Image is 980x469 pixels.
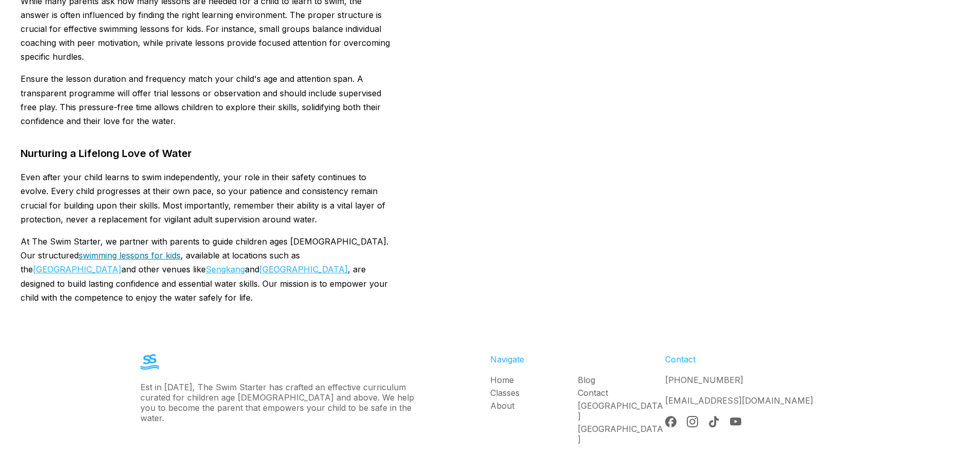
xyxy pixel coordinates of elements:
[21,72,391,128] p: Ensure the lesson duration and frequency match your child's age and attention span. A transparent...
[140,354,159,370] img: The Swim Starter Logo
[21,145,391,162] h2: Nurturing a Lifelong Love of Water
[33,264,121,274] a: [GEOGRAPHIC_DATA]
[490,388,578,398] a: Classes
[578,388,665,398] a: Contact
[490,375,578,385] a: Home
[259,264,348,274] a: [GEOGRAPHIC_DATA]
[578,401,665,421] a: [GEOGRAPHIC_DATA]
[665,375,743,385] a: [PHONE_NUMBER]
[578,424,665,444] a: [GEOGRAPHIC_DATA]
[79,250,181,260] a: swimming lessons for kids
[730,416,741,427] img: YouTube
[21,170,391,227] p: Even after your child learns to swim independently, your role in their safety continues to evolve...
[665,395,813,406] a: [EMAIL_ADDRESS][DOMAIN_NAME]
[21,235,391,305] p: At The Swim Starter, we partner with parents to guide children ages [DEMOGRAPHIC_DATA]. Our struc...
[665,354,840,364] div: Contact
[490,401,578,411] a: About
[206,264,245,274] a: Sengkang
[708,416,720,427] img: Tik Tok
[490,354,665,364] div: Navigate
[140,382,420,423] div: Est in [DATE], The Swim Starter has crafted an effective curriculum curated for children age [DEM...
[578,375,665,385] a: Blog
[687,416,698,427] img: Instagram
[665,416,676,427] img: Facebook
